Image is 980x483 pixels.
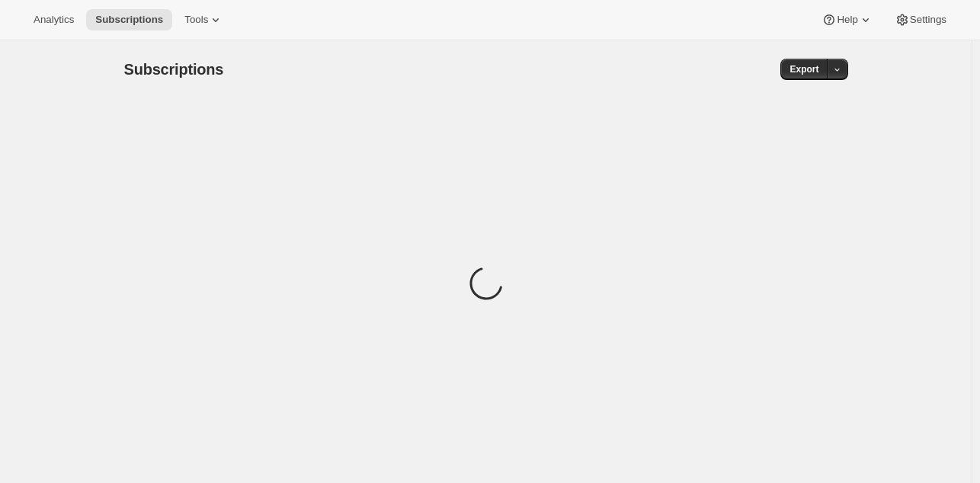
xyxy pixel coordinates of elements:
button: Subscriptions [86,9,172,30]
span: Export [789,63,818,75]
button: Tools [175,9,232,30]
span: Help [837,14,857,26]
span: Subscriptions [124,61,224,78]
span: Settings [910,14,946,26]
button: Settings [886,9,956,30]
button: Help [812,9,882,30]
span: Subscriptions [95,14,163,26]
button: Analytics [24,9,83,30]
button: Export [780,59,828,80]
span: Analytics [34,14,74,26]
span: Tools [184,14,208,26]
